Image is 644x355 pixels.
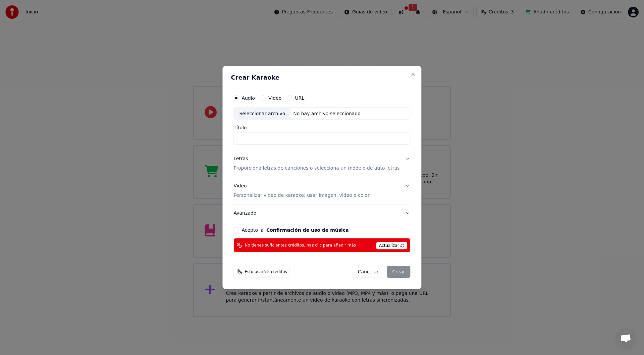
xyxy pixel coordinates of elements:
div: Seleccionar archivo [234,107,290,120]
h2: Crear Karaoke [231,74,413,80]
label: URL [295,95,304,100]
button: VideoPersonalizar video de karaoke: usar imagen, video o color [233,177,410,204]
div: Video [233,183,369,199]
span: No tienes suficientes créditos, haz clic para añadir más [245,242,356,248]
label: Audio [241,95,255,100]
button: Acepto la [266,228,349,232]
div: No hay archivo seleccionado [290,110,363,117]
p: Personalizar video de karaoke: usar imagen, video o color [233,192,369,199]
p: Proporciona letras de canciones o selecciona un modelo de auto letras [233,165,399,172]
div: Letras [233,156,248,162]
label: Título [233,125,410,130]
button: LetrasProporciona letras de canciones o selecciona un modelo de auto letras [233,150,410,177]
label: Video [268,95,281,100]
button: Cancelar [352,266,384,278]
span: Esto usará 5 créditos [245,269,287,275]
button: Avanzado [233,205,410,222]
span: Actualizar [376,242,408,250]
label: Acepto la [241,228,348,232]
